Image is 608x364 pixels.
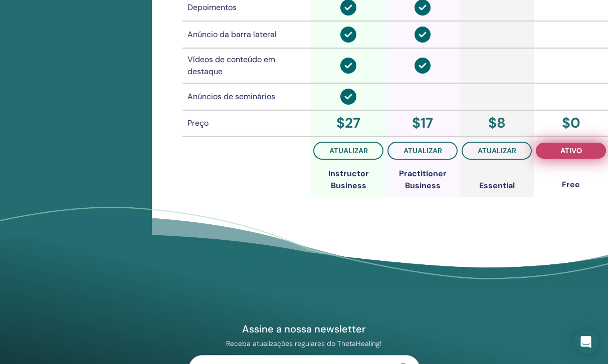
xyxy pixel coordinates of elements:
div: Open Intercom Messenger [574,330,598,354]
button: atualizar [387,142,458,160]
div: Free [562,179,580,191]
img: circle-check-solid.svg [340,27,356,43]
img: circle-check-solid.svg [415,58,431,74]
span: atualizar [478,146,516,155]
div: Depoimentos [187,2,306,14]
div: Anúncios de seminários [187,91,306,103]
h4: Assine a nossa newsletter [188,322,420,335]
button: atualizar [462,142,532,160]
button: ativo [536,143,606,159]
span: atualizar [403,146,442,155]
div: $ 8 [462,113,532,134]
img: circle-check-solid.svg [340,89,356,105]
div: Practitioner Business [385,168,460,192]
div: Essential [479,180,515,192]
div: Vídeos de conteúdo em destaque [187,54,306,78]
div: Instructor Business [311,168,385,192]
p: Receba atualizações regulares do ThetaHealing! [188,339,420,348]
div: Anúncio da barra lateral [187,29,306,41]
img: circle-check-solid.svg [340,58,356,74]
div: $ 17 [387,113,458,134]
button: atualizar [313,142,383,160]
span: atualizar [329,146,368,155]
div: $ 27 [313,113,383,134]
span: ativo [560,147,582,155]
img: circle-check-solid.svg [415,27,431,43]
div: Preço [187,117,306,129]
div: $ 0 [536,113,606,134]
